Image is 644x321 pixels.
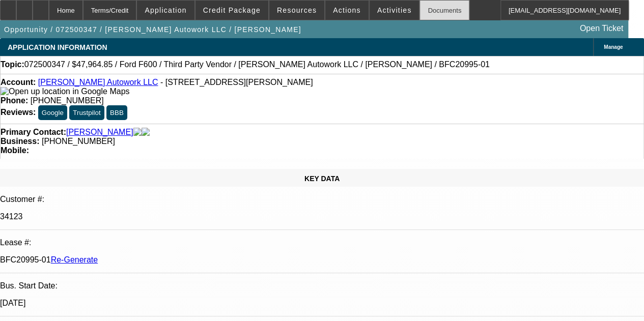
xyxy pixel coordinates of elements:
[1,128,66,137] strong: Primary Contact:
[304,174,340,183] span: KEY DATA
[1,87,129,96] img: Open up location in Google Maps
[31,96,104,105] span: [PHONE_NUMBER]
[24,60,490,69] span: 072500347 / $47,964.85 / Ford F600 / Third Party Vendor / [PERSON_NAME] Autowork LLC / [PERSON_NA...
[604,44,623,50] span: Manage
[66,128,133,137] a: [PERSON_NAME]
[1,137,39,145] strong: Business:
[38,78,158,86] a: [PERSON_NAME] Autowork LLC
[377,6,412,14] span: Activities
[51,255,98,264] a: Re-Generate
[277,6,317,14] span: Resources
[1,108,36,116] strong: Reviews:
[325,1,369,20] button: Actions
[370,1,419,20] button: Activities
[8,43,107,51] span: APPLICATION INFORMATION
[203,6,261,14] span: Credit Package
[1,96,28,105] strong: Phone:
[1,78,36,86] strong: Account:
[133,128,142,137] img: facebook-icon.png
[145,6,186,14] span: Application
[1,60,24,69] strong: Topic:
[195,1,268,20] button: Credit Package
[1,146,29,155] strong: Mobile:
[137,1,194,20] button: Application
[106,105,127,120] button: BBB
[1,87,129,96] a: View Google Maps
[333,6,361,14] span: Actions
[38,105,67,120] button: Google
[269,1,324,20] button: Resources
[142,128,150,137] img: linkedin-icon.png
[69,105,104,120] button: Trustpilot
[576,20,627,37] a: Open Ticket
[4,25,301,34] span: Opportunity / 072500347 / [PERSON_NAME] Autowork LLC / [PERSON_NAME]
[42,137,115,145] span: [PHONE_NUMBER]
[160,78,313,86] span: - [STREET_ADDRESS][PERSON_NAME]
